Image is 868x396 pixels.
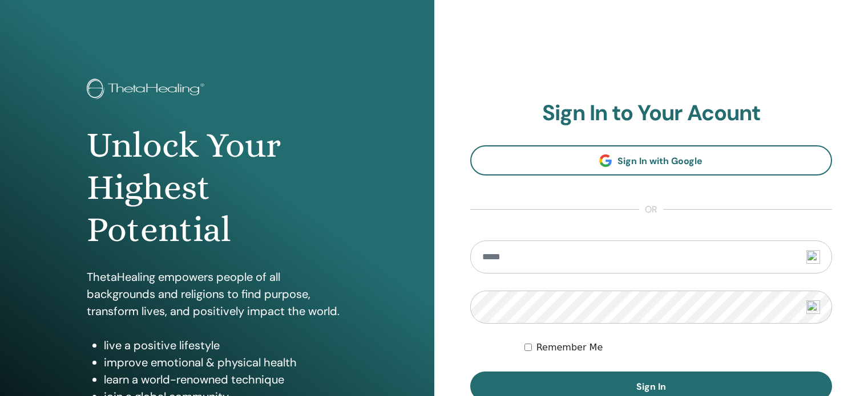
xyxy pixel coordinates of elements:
[524,341,832,354] div: Keep me authenticated indefinitely or until I manually logout
[87,124,348,251] h1: Unlock Your Highest Potential
[104,337,348,354] li: live a positive lifestyle
[806,250,820,264] img: npw-badge-icon-locked.svg
[104,371,348,388] li: learn a world-renowned technique
[806,300,820,314] img: npw-badge-icon-locked.svg
[470,100,833,126] h2: Sign In to Your Acount
[536,341,603,354] label: Remember Me
[639,203,663,217] span: or
[470,145,833,175] a: Sign In with Google
[636,381,666,393] span: Sign In
[104,354,348,371] li: improve emotional & physical health
[617,155,703,167] span: Sign In with Google
[87,268,348,320] p: ThetaHealing empowers people of all backgrounds and religions to find purpose, transform lives, a...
